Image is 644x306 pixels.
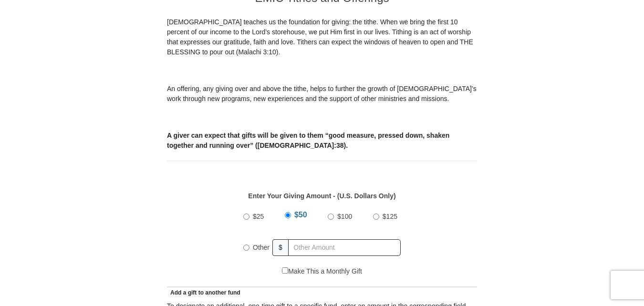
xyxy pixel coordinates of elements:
[167,84,477,104] p: An offering, any giving over and above the tithe, helps to further the growth of [DEMOGRAPHIC_DAT...
[253,213,264,220] span: $25
[253,244,270,251] span: Other
[282,266,362,276] label: Make This a Monthly Gift
[167,132,449,149] b: A giver can expect that gifts will be given to them “good measure, pressed down, shaken together ...
[288,239,401,256] input: Other Amount
[294,211,307,219] span: $50
[282,267,288,274] input: Make This a Monthly Gift
[167,17,477,57] p: [DEMOGRAPHIC_DATA] teaches us the foundation for giving: the tithe. When we bring the first 10 pe...
[383,213,397,220] span: $125
[272,239,289,256] span: $
[337,213,352,220] span: $100
[167,289,240,296] span: Add a gift to another fund
[248,192,395,200] strong: Enter Your Giving Amount - (U.S. Dollars Only)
